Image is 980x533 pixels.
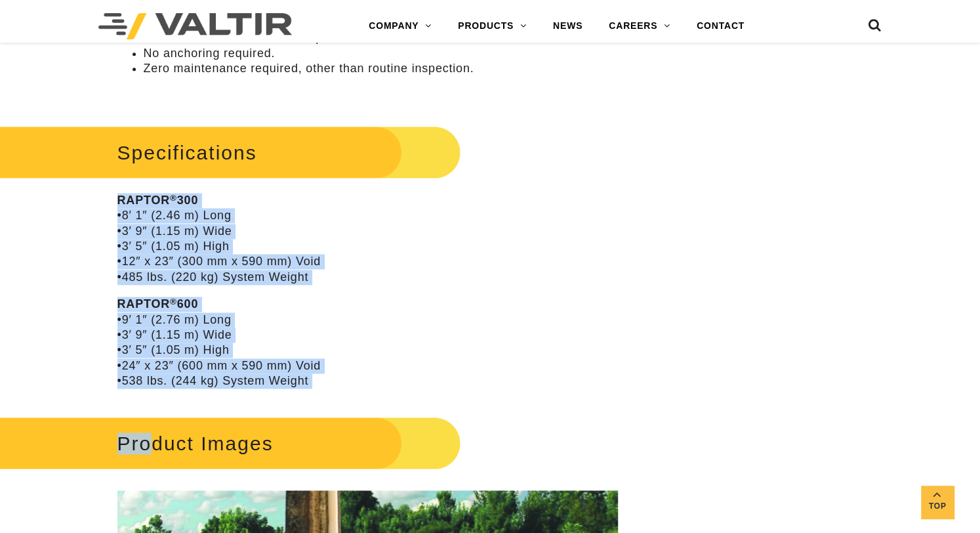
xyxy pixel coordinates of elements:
[445,13,540,39] a: PRODUCTS
[117,297,619,389] p: •9′ 1″ (2.76 m) Long •3′ 9″ (1.15 m) Wide •3′ 5″ (1.05 m) High •24″ x 23″ (600 mm x 590 mm) Void ...
[921,486,954,519] a: Top
[144,46,619,61] li: No anchoring required.
[170,193,177,203] sup: ®
[596,13,684,39] a: CAREERS
[117,297,199,310] strong: RAPTOR 600
[684,13,758,39] a: CONTACT
[117,194,199,207] strong: RAPTOR 300
[921,499,954,514] span: Top
[144,61,619,76] li: Zero maintenance required, other than routine inspection.
[170,297,177,307] sup: ®
[540,13,596,39] a: NEWS
[117,193,619,285] p: •8′ 1″ (2.46 m) Long •3′ 9″ (1.15 m) Wide •3′ 5″ (1.05 m) High •12″ x 23″ (300 mm x 590 mm) Void ...
[98,13,292,39] img: Valtir
[356,13,445,39] a: COMPANY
